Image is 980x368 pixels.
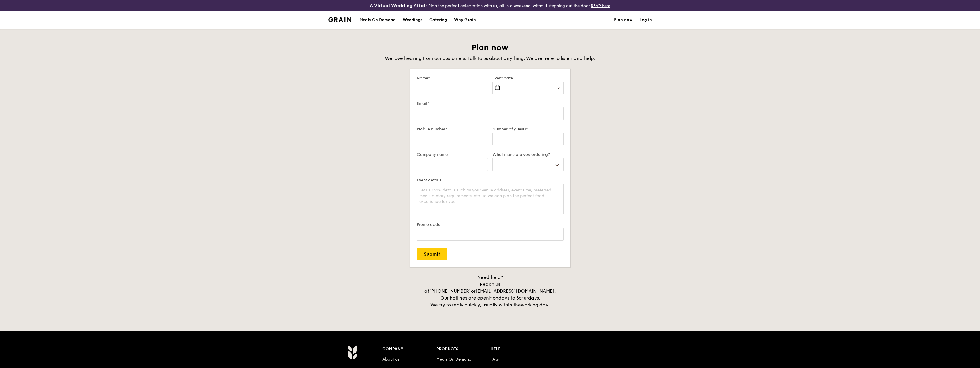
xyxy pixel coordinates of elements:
[382,345,437,353] div: Company
[417,222,564,227] label: Promo code
[640,11,652,29] a: Log in
[418,274,562,308] div: Need help? Reach us at or . Our hotlines are open We try to reply quickly, usually within the
[476,288,554,294] a: [EMAIL_ADDRESS][DOMAIN_NAME]
[328,17,352,22] a: Logotype
[417,184,564,214] textarea: Let us know details such as your venue address, event time, preferred menu, dietary requirements,...
[429,288,471,294] a: [PHONE_NUMBER]
[356,11,399,29] a: Meals On Demand
[417,152,488,157] label: Company name
[490,357,499,362] a: FAQ
[521,302,550,308] span: working day.
[492,127,564,132] label: Number of guests*
[385,56,595,61] span: We love hearing from our customers. Talk to us about anything. We are here to listen and help.
[417,101,564,106] label: Email*
[403,11,422,29] div: Weddings
[451,11,479,29] a: Why Grain
[436,345,490,353] div: Products
[472,43,508,52] span: Plan now
[591,3,610,8] a: RSVP here
[370,2,427,9] h4: A Virtual Wedding Affair
[417,127,488,132] label: Mobile number*
[325,2,655,9] div: Plan the perfect celebration with us, all in a weekend, without stepping out the door.
[454,11,476,29] div: Why Grain
[328,17,352,22] img: Grain
[492,76,564,81] label: Event date
[489,295,540,301] span: Mondays to Saturdays.
[417,248,447,260] input: Submit
[417,178,564,183] label: Event details
[490,345,545,353] div: Help
[399,11,426,29] a: Weddings
[614,11,633,29] a: Plan now
[382,357,399,362] a: About us
[429,11,447,29] div: Catering
[347,345,357,359] img: AYc88T3wAAAABJRU5ErkJggg==
[426,11,451,29] a: Catering
[492,152,564,157] label: What menu are you ordering?
[436,357,472,362] a: Meals On Demand
[359,11,396,29] div: Meals On Demand
[417,76,488,81] label: Name*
